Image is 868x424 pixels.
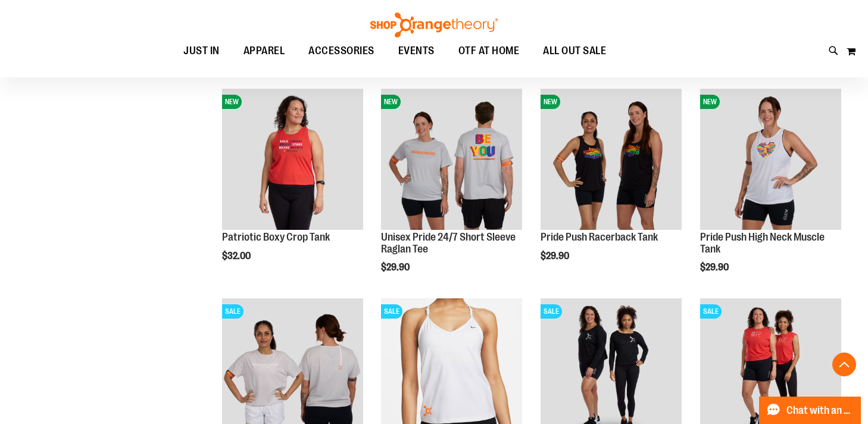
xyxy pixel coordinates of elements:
[541,304,562,319] span: SALE
[541,231,658,243] a: Pride Push Racerback Tank
[243,38,285,64] span: APPAREL
[222,304,243,319] span: SALE
[541,89,682,232] a: Pride Push Racerback TankNEW
[398,38,435,64] span: EVENTS
[694,83,847,304] div: product
[222,231,330,243] a: Patriotic Boxy Crop Tank
[541,95,560,109] span: NEW
[700,95,720,109] span: NEW
[786,405,854,416] span: Chat with an Expert
[381,304,402,319] span: SALE
[222,89,363,230] img: Patriotic Boxy Crop Tank
[375,83,528,304] div: product
[458,38,520,64] span: OTF AT HOME
[541,89,682,230] img: Pride Push Racerback Tank
[700,89,841,230] img: Pride Push High Neck Muscle Tank
[216,83,369,292] div: product
[535,83,688,292] div: product
[832,353,856,376] button: Back To Top
[543,38,606,64] span: ALL OUT SALE
[700,231,825,255] a: Pride Push High Neck Muscle Tank
[381,231,516,255] a: Unisex Pride 24/7 Short Sleeve Raglan Tee
[222,251,252,261] span: $32.00
[381,89,522,232] a: Unisex Pride 24/7 Short Sleeve Raglan TeeNEW
[369,13,499,38] img: Shop Orangetheory
[222,95,242,109] span: NEW
[308,38,374,64] span: ACCESSORIES
[700,89,841,232] a: Pride Push High Neck Muscle TankNEW
[381,95,401,109] span: NEW
[381,89,522,230] img: Unisex Pride 24/7 Short Sleeve Raglan Tee
[381,262,411,273] span: $29.90
[222,89,363,232] a: Patriotic Boxy Crop TankNEW
[700,262,730,273] span: $29.90
[759,397,861,424] button: Chat with an Expert
[541,251,571,261] span: $29.90
[183,38,220,64] span: JUST IN
[700,304,722,319] span: SALE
